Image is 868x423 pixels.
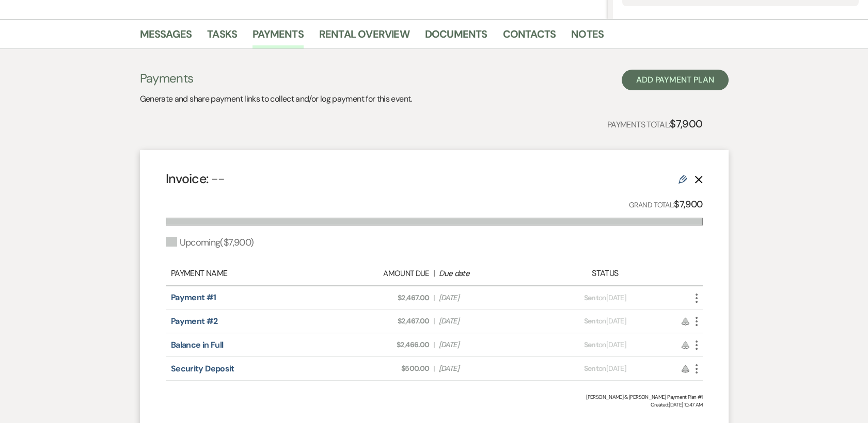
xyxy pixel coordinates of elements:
[334,363,429,374] span: $500.00
[622,70,729,90] button: Add Payment Plan
[166,401,703,409] span: Created: [DATE] 10:47 AM
[629,197,703,212] p: Grand Total:
[439,339,534,350] span: [DATE]
[539,267,671,280] div: Status
[252,26,304,48] a: Payments
[334,292,429,303] span: $2,467.00
[140,92,412,106] p: Generate and share payment links to collect and/or log payment for this event.
[439,363,534,374] span: [DATE]
[584,316,598,326] span: Sent
[319,26,409,48] a: Rental Overview
[503,26,556,48] a: Contacts
[166,393,703,401] div: [PERSON_NAME] & [PERSON_NAME] Payment Plan #1
[425,26,487,48] a: Documents
[584,293,598,302] span: Sent
[584,340,598,349] span: Sent
[171,292,216,303] a: Payment #1
[140,70,412,87] h3: Payments
[584,364,598,373] span: Sent
[433,292,434,303] span: |
[539,292,671,303] div: on [DATE]
[171,363,234,374] a: Security Deposit
[607,116,703,132] p: Payments Total:
[539,363,671,374] div: on [DATE]
[439,292,534,303] span: [DATE]
[433,316,434,327] span: |
[674,198,702,210] strong: $7,900
[171,339,223,350] a: Balance in Full
[207,26,237,48] a: Tasks
[211,170,225,187] span: --
[334,268,429,280] div: Amount Due
[171,316,218,327] a: Payment #2
[433,339,434,350] span: |
[571,26,604,48] a: Notes
[166,170,225,188] h4: Invoice:
[329,267,540,280] div: |
[166,236,254,250] div: Upcoming ( $7,900 )
[539,316,671,327] div: on [DATE]
[334,339,429,350] span: $2,466.00
[670,117,702,131] strong: $7,900
[439,268,534,280] div: Due date
[140,26,192,48] a: Messages
[171,267,329,280] div: Payment Name
[439,316,534,327] span: [DATE]
[539,339,671,350] div: on [DATE]
[433,363,434,374] span: |
[334,316,429,327] span: $2,467.00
